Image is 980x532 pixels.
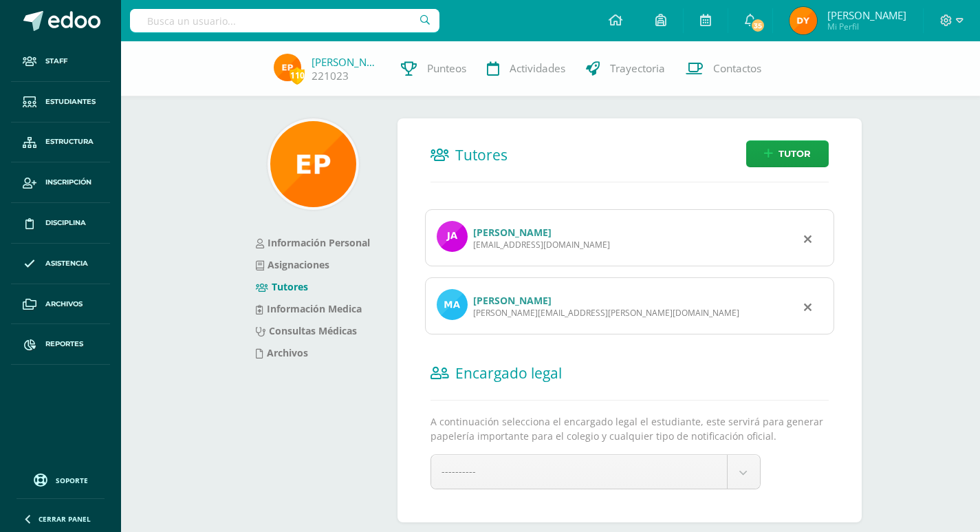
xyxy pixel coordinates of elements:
a: [PERSON_NAME] [473,226,552,239]
span: Staff [45,56,67,67]
a: Asignaciones [256,258,329,271]
span: Estructura [45,136,94,147]
div: [PERSON_NAME][EMAIL_ADDRESS][PERSON_NAME][DOMAIN_NAME] [473,307,739,319]
span: Actividades [510,61,565,76]
span: Reportes [45,339,83,350]
span: Trayectoria [610,61,665,76]
a: Estructura [11,123,110,163]
a: Tutores [256,280,308,293]
span: Asistencia [45,258,88,269]
span: ---------- [442,465,476,478]
span: Tutor [778,141,811,167]
a: Archivos [256,346,308,359]
a: Tutor [746,140,829,167]
div: [EMAIL_ADDRESS][DOMAIN_NAME] [473,239,610,251]
span: Cerrar panel [39,514,91,524]
input: Busca un usuario... [130,9,439,32]
span: Estudiantes [45,96,96,107]
span: 35 [750,18,765,33]
img: ff7d707215bbc1661a847b17c545443c.png [274,54,301,81]
a: Asistencia [11,244,110,284]
a: 221023 [312,69,349,83]
p: A continuación selecciona el encargado legal el estudiante, este servirá para generar papelería i... [431,414,829,443]
a: Contactos [675,41,772,96]
img: c8daf5868487dcf723db5a2304d8d709.png [270,121,356,207]
a: Inscripción [11,162,110,203]
span: Archivos [45,299,83,310]
img: profile image [437,221,468,252]
span: Soporte [56,476,88,485]
a: Estudiantes [11,82,110,123]
a: ---------- [431,455,760,489]
span: 110 [290,67,305,84]
span: Encargado legal [455,363,562,383]
a: Soporte [17,470,105,489]
div: Remover [804,230,812,246]
a: Disciplina [11,203,110,244]
span: Tutores [455,145,508,164]
img: profile image [437,289,468,320]
a: Actividades [477,41,576,96]
a: Información Personal [256,236,370,249]
span: Inscripción [45,177,91,188]
a: Staff [11,41,110,82]
span: Mi Perfil [827,21,906,32]
a: Trayectoria [576,41,675,96]
a: Reportes [11,324,110,365]
span: Contactos [713,61,761,76]
a: Consultas Médicas [256,324,357,337]
img: 037b6ea60564a67d0a4f148695f9261a.png [790,7,817,34]
a: Información Medica [256,302,362,315]
a: [PERSON_NAME] [473,294,552,307]
div: Remover [804,298,812,315]
a: Archivos [11,284,110,325]
span: [PERSON_NAME] [827,8,906,22]
span: Punteos [427,61,466,76]
span: Disciplina [45,217,86,228]
a: Punteos [391,41,477,96]
a: [PERSON_NAME] [312,55,380,69]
